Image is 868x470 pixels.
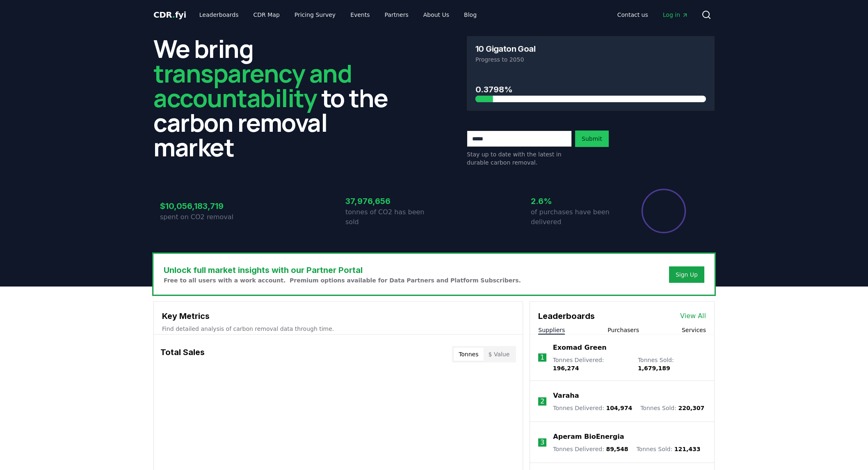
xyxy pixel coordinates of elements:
[378,7,415,22] a: Partners
[153,56,352,115] span: transparency and accountability
[636,445,700,453] p: Tonnes Sold :
[606,446,628,452] span: 89,548
[193,7,245,22] a: Leaderboards
[682,326,706,334] button: Services
[475,45,535,53] h3: 10 Gigaton Goal
[475,55,706,64] p: Progress to 2050
[538,310,595,322] h3: Leaderboards
[553,445,628,453] p: Tonnes Delivered :
[553,356,630,372] p: Tonnes Delivered :
[680,311,706,321] a: View All
[153,10,186,20] span: CDR fyi
[674,446,701,452] span: 121,433
[417,7,456,22] a: About Us
[164,264,521,276] h3: Unlock full market insights with our Partner Portal
[193,7,483,22] nav: Main
[538,326,565,334] button: Suppliers
[160,200,249,212] h3: $10,056,183,719
[540,353,544,362] p: 1
[669,266,704,283] button: Sign Up
[606,405,632,411] span: 104,974
[676,271,698,279] a: Sign Up
[641,188,687,234] div: Percentage of sales delivered
[611,7,695,22] nav: Main
[678,405,704,411] span: 220,307
[160,212,249,222] p: spent on CO2 removal
[656,7,695,22] a: Log in
[531,195,619,207] h3: 2.6%
[345,207,434,227] p: tonnes of CO2 has been sold
[553,365,579,371] span: 196,274
[553,404,632,412] p: Tonnes Delivered :
[467,150,572,167] p: Stay up to date with the latest in durable carbon removal.
[553,391,579,401] a: Varaha
[164,276,521,284] p: Free to all users with a work account. Premium options available for Data Partners and Platform S...
[638,365,670,371] span: 1,679,189
[153,9,186,21] a: CDR.fyi
[172,10,175,20] span: .
[638,356,706,372] p: Tonnes Sold :
[345,195,434,207] h3: 37,976,656
[531,207,619,227] p: of purchases have been delivered
[540,438,544,447] p: 3
[484,348,515,361] button: $ Value
[288,7,342,22] a: Pricing Survey
[611,7,655,22] a: Contact us
[162,325,514,333] p: Find detailed analysis of carbon removal data through time.
[475,83,706,96] h3: 0.3798%
[247,7,286,22] a: CDR Map
[553,432,624,442] a: Aperam BioEnergia
[457,7,483,22] a: Blog
[608,326,639,334] button: Purchasers
[344,7,376,22] a: Events
[553,343,607,353] a: Exomad Green
[540,397,544,406] p: 2
[153,36,401,159] h2: We bring to the carbon removal market
[640,404,704,412] p: Tonnes Sold :
[160,346,205,362] h3: Total Sales
[663,11,688,19] span: Log in
[575,131,609,147] button: Submit
[162,310,514,322] h3: Key Metrics
[454,348,483,361] button: Tonnes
